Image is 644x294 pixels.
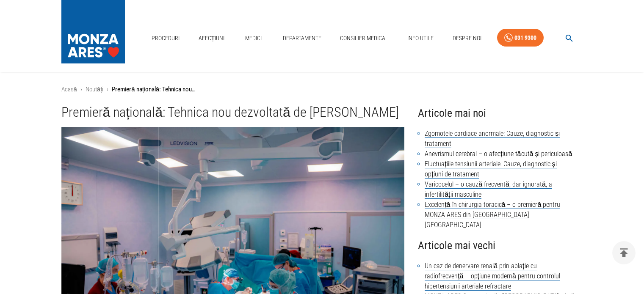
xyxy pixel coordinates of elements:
[418,104,583,122] h4: Articole mai noi
[514,33,536,43] div: 031 9300
[425,129,560,148] a: Zgomotele cardiace anormale: Cauze, diagnostic și tratament
[337,30,392,47] a: Consilier Medical
[148,30,183,47] a: Proceduri
[112,85,196,94] p: Premieră națională: Tehnica nou dezvoltată de [PERSON_NAME]
[425,150,572,158] a: Anevrismul cerebral – o afecțiune tăcută și periculoasă
[86,85,104,93] a: Noutăți
[449,30,485,47] a: Despre Noi
[195,30,228,47] a: Afecțiuni
[418,237,583,254] h4: Articole mai vechi
[425,262,560,291] a: Un caz de denervare renală prin ablație cu radiofrecvență – opțiune modernă pentru controlul hipe...
[425,180,552,199] a: Varicocelul – o cauză frecventă, dar ignorată, a infertilității masculine
[425,160,556,179] a: Fluctuațiile tensiunii arteriale: Cauze, diagnostic și opțiuni de tratament
[61,85,583,94] nav: breadcrumb
[279,30,325,47] a: Departamente
[80,85,82,94] li: ›
[425,201,560,229] a: Excelență în chirurgia toracică – o premieră pentru MONZA ARES din [GEOGRAPHIC_DATA] [GEOGRAPHIC_...
[612,241,636,264] button: delete
[497,29,544,47] a: 031 9300
[240,30,267,47] a: Medici
[61,85,77,93] a: Acasă
[107,85,108,94] li: ›
[404,30,437,47] a: Info Utile
[61,104,405,120] h1: Premieră națională: Tehnica nou dezvoltată de [PERSON_NAME]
